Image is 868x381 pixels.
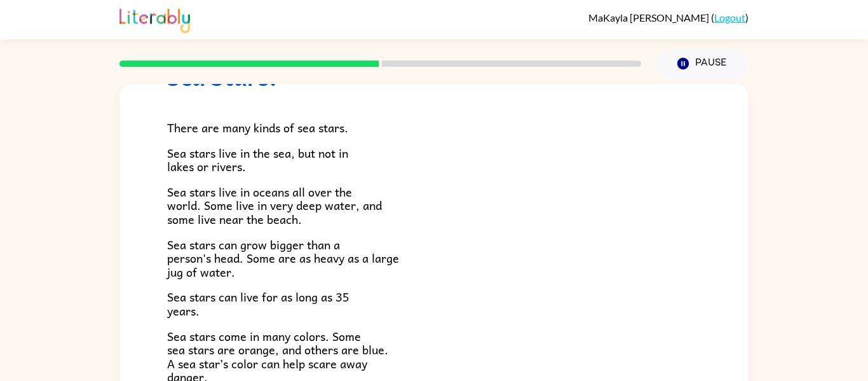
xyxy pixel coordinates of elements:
img: Literably [119,5,190,33]
span: Sea stars live in the sea, but not in lakes or rivers. [167,144,348,176]
a: Logout [714,11,745,24]
span: Sea stars live in oceans all over the world. Some live in very deep water, and some live near the... [167,183,382,228]
span: Sea stars can live for as long as 35 years. [167,287,349,320]
span: Sea stars can grow bigger than a person's head. Some are as heavy as a large jug of water. [167,235,399,281]
span: MaKayla [PERSON_NAME] [588,11,711,24]
button: Pause [656,49,749,78]
span: There are many kinds of sea stars. [167,118,348,137]
div: ( ) [588,11,749,24]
